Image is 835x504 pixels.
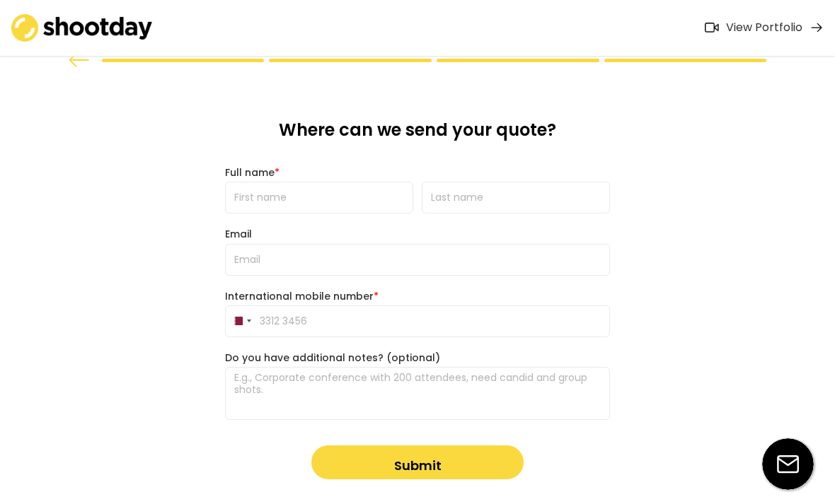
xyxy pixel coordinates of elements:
div: Full name [225,166,610,179]
input: 3312 3456 [225,305,610,337]
div: View Portfolio [726,20,802,35]
button: Submit [311,445,524,479]
input: First name [225,182,413,213]
img: email-icon%20%281%29.svg [762,438,814,490]
img: arrow%20back.svg [69,53,90,67]
input: Last name [422,182,610,213]
div: International mobile number [225,290,610,303]
button: Selected country [226,306,255,336]
div: Do you have additional notes? (optional) [225,351,610,364]
div: Email [225,228,610,240]
img: Icon%20feather-video%402x.png [705,23,719,33]
img: shootday_logo.png [11,14,153,42]
input: Email [225,244,610,276]
div: Where can we send your quote? [225,119,610,152]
